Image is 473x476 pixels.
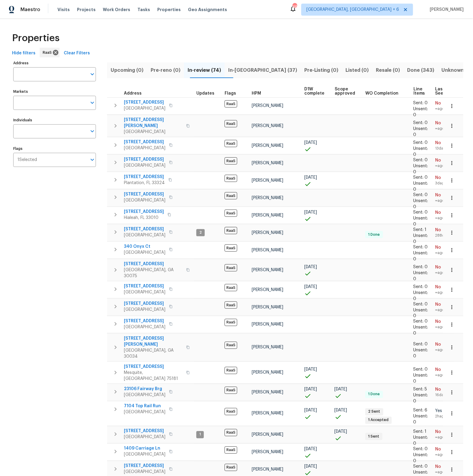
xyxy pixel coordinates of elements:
[124,91,142,96] span: Address
[12,50,35,57] span: Hide filters
[413,251,428,261] span: Unsent: 0
[413,193,428,197] span: Sent: 0
[88,127,97,135] button: Open
[252,231,283,235] span: [PERSON_NAME]
[124,347,183,359] span: [GEOGRAPHIC_DATA], GA 30034
[435,453,452,458] span: ∞ ago
[124,469,165,475] span: [GEOGRAPHIC_DATA]
[225,120,237,127] span: RaaS
[413,101,428,105] span: Sent: 0
[304,447,317,451] span: [DATE]
[442,66,473,74] span: Unknown (0)
[124,174,165,180] span: [STREET_ADDRESS]
[304,465,317,469] span: [DATE]
[413,107,428,117] span: Unsent: 0
[413,368,428,372] span: Sent: 0
[225,100,237,108] span: RaaS
[124,129,183,135] span: [GEOGRAPHIC_DATA]
[435,120,452,126] span: No
[225,302,237,309] span: RaaS
[413,414,428,425] span: Unsent: 0
[366,434,382,439] span: 1 Sent
[124,434,165,440] span: [GEOGRAPHIC_DATA]
[413,87,425,96] span: Line Items
[252,468,283,472] span: [PERSON_NAME]
[435,429,452,435] span: No
[225,367,237,374] span: RaaS
[225,192,237,199] span: RaaS
[435,216,452,221] span: ∞ ago
[124,403,165,409] span: 7104 Top Rail Run
[435,373,452,378] span: ∞ ago
[88,70,97,78] button: Open
[365,91,398,96] span: WO Completion
[435,100,452,106] span: No
[124,232,165,238] span: [GEOGRAPHIC_DATA]
[413,210,428,214] span: Sent: 0
[304,408,317,413] span: [DATE]
[13,118,96,122] label: Individuals
[435,408,452,414] span: Yes
[225,157,237,165] span: RaaS
[124,105,165,111] span: [GEOGRAPHIC_DATA]
[88,156,97,164] button: Open
[124,386,165,392] span: 23106 Fairway Brg
[435,470,452,475] span: ∞ ago
[413,387,427,392] span: Sent: 5
[252,288,283,292] span: [PERSON_NAME]
[435,210,452,216] span: No
[435,284,452,290] span: No
[124,392,165,398] span: [GEOGRAPHIC_DATA]
[225,140,237,147] span: RaaS
[252,178,283,183] span: [PERSON_NAME]
[20,7,40,13] span: Maestro
[13,61,96,65] label: Address
[435,264,452,270] span: No
[413,141,428,145] span: Sent: 0
[413,430,427,434] span: Sent: 1
[225,175,237,182] span: RaaS
[413,308,428,318] span: Unsent: 0
[435,126,452,131] span: ∞ ago
[304,66,339,74] span: Pre-Listing (0)
[151,66,180,74] span: Pre-reno (0)
[124,209,164,215] span: [STREET_ADDRESS]
[335,408,347,413] span: [DATE]
[43,50,54,56] span: RaaS
[252,345,283,350] span: [PERSON_NAME]
[435,464,452,470] span: No
[124,452,165,458] span: [GEOGRAPHIC_DATA]
[413,245,428,249] span: Sent: 0
[124,139,165,145] span: [STREET_ADDRESS]
[64,50,90,57] span: Clear Filters
[252,104,283,108] span: [PERSON_NAME]
[413,147,428,157] span: Unsent: 0
[124,267,183,279] span: [GEOGRAPHIC_DATA], GA 30075
[124,226,165,232] span: [STREET_ADDRESS]
[435,447,452,453] span: No
[413,453,428,463] span: Unsent: 0
[435,348,452,353] span: ∞ ago
[225,227,237,234] span: RaaS
[435,387,452,393] span: No
[435,302,452,308] span: No
[413,216,428,226] span: Unsent: 0
[252,213,283,217] span: [PERSON_NAME]
[228,66,297,74] span: In-[GEOGRAPHIC_DATA] (37)
[124,289,165,295] span: [GEOGRAPHIC_DATA]
[111,66,143,74] span: Upcoming (0)
[413,291,428,301] span: Unsent: 0
[293,4,297,10] div: 46
[17,157,37,162] span: 1 Selected
[225,284,237,291] span: RaaS
[413,436,428,446] span: Unsent: 0
[77,7,96,13] span: Projects
[225,408,237,415] span: RaaS
[413,175,428,180] span: Sent: 0
[306,7,399,13] span: [GEOGRAPHIC_DATA], [GEOGRAPHIC_DATA] + 6
[413,228,427,232] span: Sent: 1
[413,342,428,347] span: Sent: 0
[252,390,283,395] span: [PERSON_NAME]
[225,91,236,96] span: Flags
[225,447,237,454] span: RaaS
